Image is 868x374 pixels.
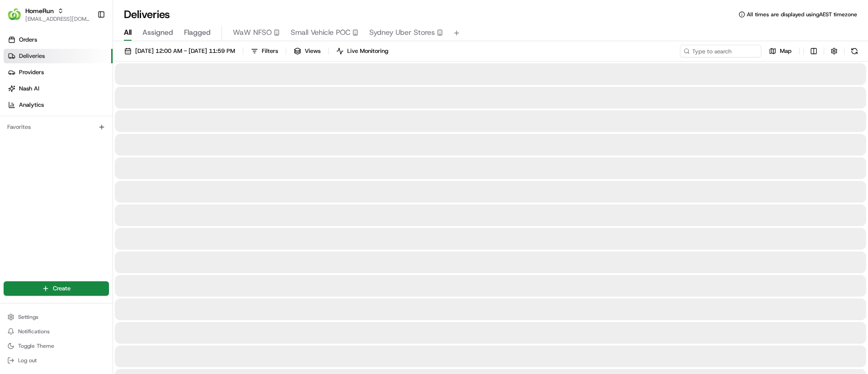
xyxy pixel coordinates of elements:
[233,27,272,38] span: WaW NFSO
[4,325,109,338] button: Notifications
[680,45,761,57] input: Type to search
[18,313,38,321] span: Settings
[25,15,90,23] button: [EMAIL_ADDRESS][DOMAIN_NAME]
[18,357,37,364] span: Log out
[4,4,94,25] button: HomeRunHomeRun[EMAIL_ADDRESS][DOMAIN_NAME]
[347,47,388,55] span: Live Monitoring
[4,340,109,352] button: Toggle Theme
[780,47,792,55] span: Map
[124,27,132,38] span: All
[4,354,109,367] button: Log out
[7,7,22,22] img: HomeRun
[369,27,435,38] span: Sydney Uber Stores
[848,45,861,57] button: Refresh
[291,27,350,38] span: Small Vehicle POC
[19,68,44,76] span: Providers
[4,311,109,323] button: Settings
[4,281,109,296] button: Create
[184,27,211,38] span: Flagged
[18,342,54,350] span: Toggle Theme
[19,101,44,109] span: Analytics
[142,27,173,38] span: Assigned
[19,36,37,44] span: Orders
[18,328,50,335] span: Notifications
[305,47,321,55] span: Views
[4,120,109,134] div: Favorites
[53,284,71,293] span: Create
[120,45,239,57] button: [DATE] 12:00 AM - [DATE] 11:59 PM
[747,11,857,18] span: All times are displayed using AEST timezone
[262,47,278,55] span: Filters
[290,45,325,57] button: Views
[19,85,39,93] span: Nash AI
[4,49,113,63] a: Deliveries
[4,98,113,112] a: Analytics
[4,81,113,96] a: Nash AI
[25,6,54,15] button: HomeRun
[124,7,170,22] h1: Deliveries
[765,45,796,57] button: Map
[4,65,113,80] a: Providers
[19,52,45,60] span: Deliveries
[247,45,282,57] button: Filters
[4,33,113,47] a: Orders
[332,45,392,57] button: Live Monitoring
[135,47,235,55] span: [DATE] 12:00 AM - [DATE] 11:59 PM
